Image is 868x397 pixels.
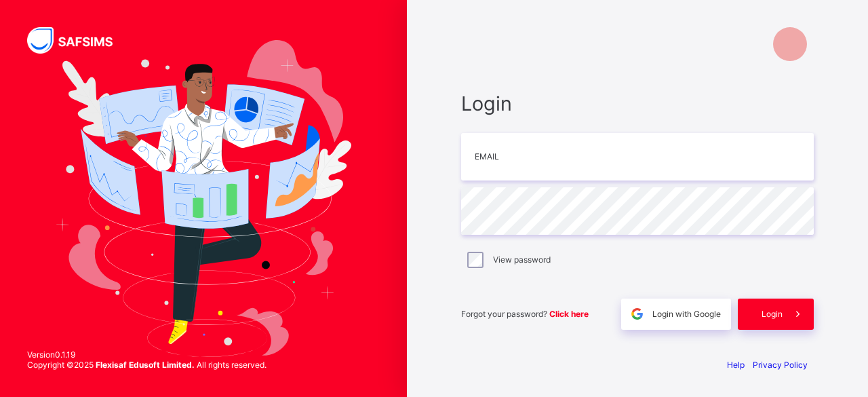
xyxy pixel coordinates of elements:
span: Version 0.1.19 [27,349,267,360]
span: Login with Google [652,309,721,319]
span: Copyright © 2025 All rights reserved. [27,360,267,370]
span: Forgot your password? [461,309,589,319]
a: Click here [549,309,589,319]
img: SAFSIMS Logo [27,27,129,54]
span: Login [461,92,814,115]
a: Privacy Policy [753,360,808,370]
span: Login [762,309,783,319]
strong: Flexisaf Edusoft Limited. [96,360,195,370]
img: google.396cfc9801f0270233282035f929180a.svg [629,306,645,322]
img: Hero Image [56,40,351,358]
label: View password [493,254,551,265]
a: Help [727,360,745,370]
